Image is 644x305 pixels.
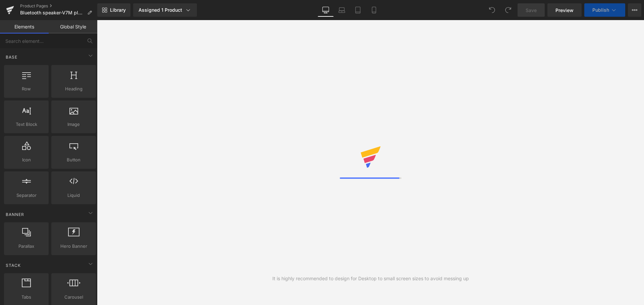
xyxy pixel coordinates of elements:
span: Preview [555,7,574,14]
span: Heading [53,85,94,92]
a: New Library [97,3,130,17]
span: Button [53,156,94,163]
span: Liquid [53,192,94,199]
span: Separator [6,192,47,199]
span: Row [6,85,47,92]
button: Redo [501,3,515,17]
button: Undo [485,3,499,17]
button: More [628,3,641,17]
button: Publish [584,3,625,17]
span: Bluetooth speaker-V7M plus Light [20,10,85,15]
div: It is highly recommended to design for Desktop to small screen sizes to avoid messing up [272,275,469,282]
span: Image [53,121,94,128]
a: Laptop [334,3,350,17]
a: Preview [547,3,582,17]
span: Icon [6,156,47,163]
span: Carousel [53,294,94,301]
span: Library [110,7,126,13]
span: Hero Banner [53,243,94,250]
a: Desktop [318,3,334,17]
a: Mobile [366,3,382,17]
a: Product Pages [20,3,97,9]
span: Banner [5,211,25,218]
a: Global Style [49,20,97,33]
span: Save [526,7,537,14]
a: Tablet [350,3,366,17]
span: Publish [592,7,609,13]
span: Base [5,54,18,60]
span: Parallax [6,243,47,250]
div: Assigned 1 Product [139,7,192,13]
span: Stack [5,262,21,269]
span: Text Block [6,121,47,128]
span: Tabs [6,294,47,301]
